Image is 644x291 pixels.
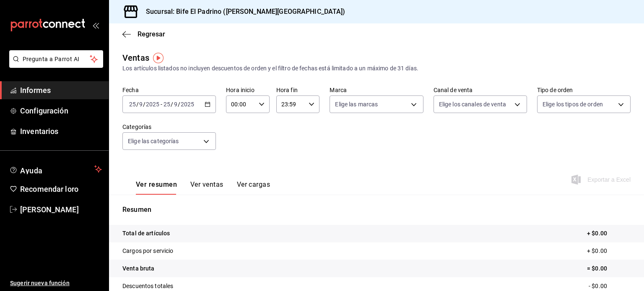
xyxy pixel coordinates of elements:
input: -- [174,101,178,108]
font: / [143,101,145,108]
font: Sucursal: Bife El Padrino ([PERSON_NAME][GEOGRAPHIC_DATA]) [146,8,345,15]
font: = $0.00 [587,265,607,272]
button: Pregunta a Parrot AI [9,50,103,68]
font: Elige los tipos de orden [543,101,603,108]
font: Inventarios [20,127,58,136]
font: / [178,101,180,108]
button: Regresar [122,30,165,38]
font: Categorías [122,124,151,130]
input: ---- [145,101,160,108]
font: Sugerir nueva función [10,280,70,286]
font: + $0.00 [587,230,607,237]
font: Hora fin [276,87,298,93]
input: ---- [180,101,195,108]
font: Ver resumen [136,180,177,188]
font: Elige las marcas [335,101,378,108]
font: Configuración [20,106,68,115]
font: Canal de venta [434,87,473,93]
input: -- [139,101,143,108]
font: Ventas [122,53,149,63]
font: Resumen [122,206,151,214]
font: Recomendar loro [20,185,78,193]
a: Pregunta a Parrot AI [6,61,103,70]
font: [PERSON_NAME] [20,205,79,214]
font: Marca [330,87,347,93]
font: Regresar [138,30,165,38]
button: abrir_cajón_menú [92,22,99,28]
font: / [171,101,173,108]
font: Los artículos listados no incluyen descuentos de orden y el filtro de fechas está limitado a un m... [122,65,418,72]
font: Cargos por servicio [122,247,174,254]
font: Tipo de orden [537,87,573,93]
font: Fecha [122,87,139,93]
font: - [161,101,162,108]
img: Marcador de información sobre herramientas [153,53,164,63]
font: Elige los canales de venta [439,101,506,108]
font: + $0.00 [587,247,607,254]
font: Pregunta a Parrot AI [23,56,80,62]
input: -- [163,101,171,108]
font: Total de artículos [122,230,170,237]
font: Ayuda [20,166,43,175]
font: / [136,101,139,108]
div: pestañas de navegación [136,180,270,195]
font: Ver cargas [237,180,270,188]
font: Hora inicio [226,87,254,93]
font: Informes [20,86,51,95]
font: - $0.00 [589,283,607,289]
font: Ver ventas [190,180,223,188]
font: Elige las categorías [128,138,179,144]
input: -- [129,101,136,108]
font: Venta bruta [122,265,154,272]
font: Descuentos totales [122,283,173,289]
